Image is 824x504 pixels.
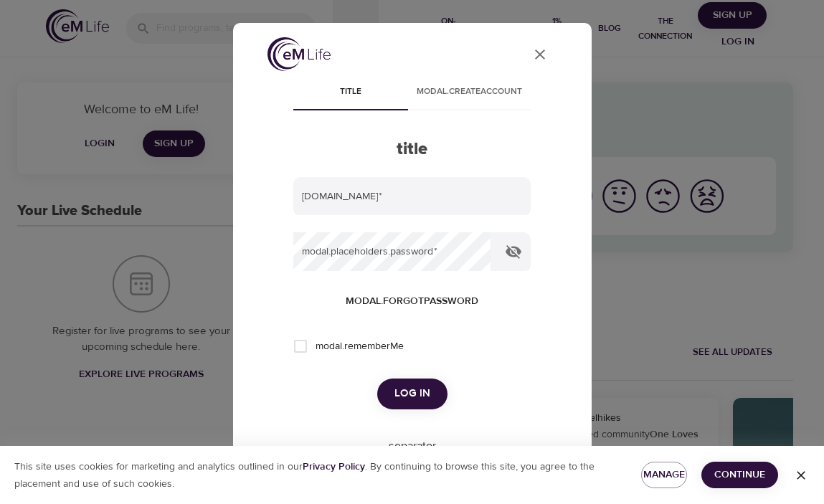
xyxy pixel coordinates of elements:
span: modal.forgotPassword [346,293,478,310]
div: separator [383,438,442,455]
b: Privacy Policy [303,460,365,473]
button: close [523,37,557,72]
span: title [302,85,399,100]
button: Log in [377,379,447,409]
img: logo [267,37,331,71]
h2: title [293,139,531,160]
div: disabled tabs example [293,76,531,110]
span: Continue [713,466,767,484]
span: Manage [653,466,676,484]
span: modal.createAccount [417,85,522,100]
span: Log in [394,384,430,403]
span: modal.rememberMe [316,339,404,354]
button: modal.forgotPassword [340,288,484,315]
